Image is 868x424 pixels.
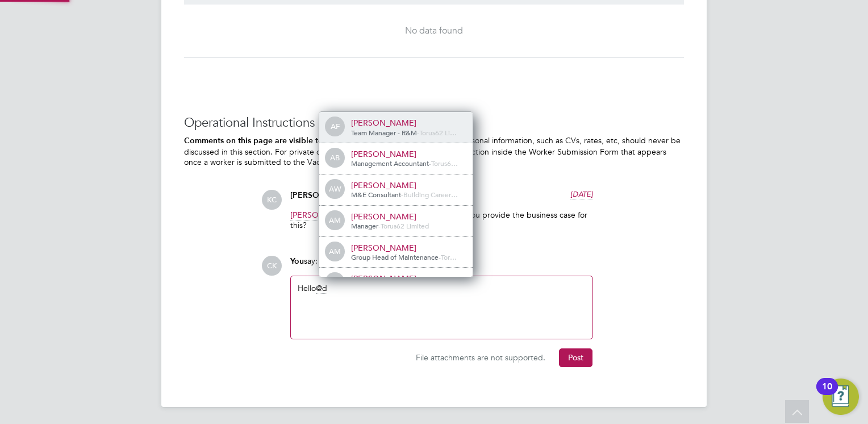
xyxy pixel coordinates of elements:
div: 10 [822,386,832,401]
p: Worker's personal information, such as CVs, rates, etc, should never be discussed in this section... [184,135,684,167]
span: d [316,283,327,294]
span: You [290,256,304,266]
span: AM [326,243,344,261]
div: [PERSON_NAME] [351,273,465,284]
span: CK [262,256,282,276]
span: AM [326,211,344,230]
span: Building Career… [403,190,458,199]
button: Open Resource Center, 10 new notifications [823,379,859,415]
span: Group Head of Maintenance [351,252,439,261]
span: - [378,221,381,230]
span: Manager [351,221,378,230]
span: - [429,159,431,168]
span: AW [326,180,344,198]
span: AF [326,118,344,136]
div: [PERSON_NAME] [351,180,465,190]
p: If this is extra work, please can you provide the business case for this? [290,210,593,230]
span: KC [262,190,282,210]
span: M&E Consultant [351,190,401,199]
div: [PERSON_NAME] [351,149,465,159]
h3: Operational Instructions & Comments [184,115,684,131]
span: Team Manager - R&M [351,128,417,137]
div: Hello [298,283,586,332]
span: - [401,190,403,199]
span: Torus62 Li… [419,128,457,137]
span: Management Accountant [351,159,429,168]
span: Torus6… [431,159,458,168]
div: say: [290,256,593,276]
div: [PERSON_NAME] [351,243,465,253]
span: [PERSON_NAME] [290,190,356,200]
span: AL [326,273,344,292]
span: [DATE] [570,189,593,199]
div: [PERSON_NAME] [351,211,465,222]
span: Torus62 Limited [381,221,429,230]
span: File attachments are not supported. [416,352,545,363]
span: AB [326,149,344,167]
div: No data found [195,25,673,37]
button: Post [559,348,592,367]
span: - [417,128,419,137]
b: Comments on this page are visible to all Vendors in the Vacancy. [184,136,425,146]
span: [PERSON_NAME] [290,210,356,221]
div: [PERSON_NAME] [351,118,465,128]
span: Tor… [441,252,457,261]
span: - [439,252,441,261]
